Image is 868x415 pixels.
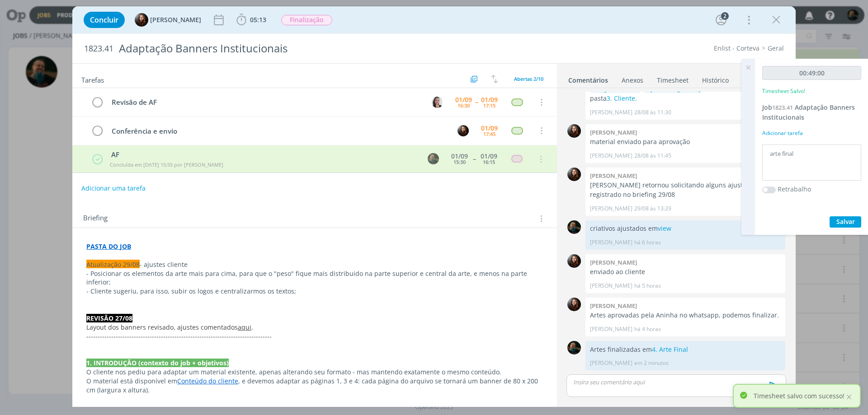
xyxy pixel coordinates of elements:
span: Tarefas [81,74,104,84]
p: material enviado para aprovação [590,137,781,146]
div: 16:15 [483,159,495,164]
p: Timesheet salvo com sucesso! [754,391,844,401]
img: E [567,298,581,311]
button: Salvar [830,216,861,228]
img: E [567,168,581,181]
a: Job1823.41Adaptação Banners Institucionais [762,103,855,121]
div: Adicionar tarefa [762,129,861,137]
span: Concluída em [DATE] 15:55 por [PERSON_NAME] [110,161,223,168]
div: 01/09 [451,153,468,159]
a: 3. Cliente [607,94,635,103]
a: view [658,224,671,233]
span: 1823.41 [84,44,113,54]
span: Abertas 2/10 [514,75,543,82]
div: 01/09 [481,125,498,131]
span: há 4 horas [634,325,661,333]
span: Finalização [281,15,332,25]
span: Atualização 29/08 [86,260,140,269]
p: [PERSON_NAME] [590,205,632,213]
p: [PERSON_NAME] [590,325,632,333]
span: - Posicionar os elementos da arte mais para cima, para que o "peso" fique mais distribuido na par... [86,269,529,287]
img: E [135,13,148,27]
strong: REVISÃO 27/08 [86,314,132,322]
button: Adicionar uma tarefa [81,180,146,196]
p: banners revisados na pasta . [590,84,781,103]
span: 28/08 às 11:45 [634,152,671,160]
div: Revisão de AF [108,97,423,108]
div: AF [108,149,419,160]
b: [PERSON_NAME] [590,128,637,136]
div: 16:30 [458,103,470,108]
button: C [430,95,444,109]
span: em 2 minutos [634,359,669,367]
div: dialog [72,6,796,407]
img: arrow-down-up.svg [491,75,498,83]
div: 17:15 [483,103,495,108]
div: 17:45 [483,131,495,136]
a: aqui [238,323,251,331]
img: E [567,254,581,268]
div: 2 [721,12,729,20]
span: ---------------------------------------------------------------------------------- [86,332,272,340]
span: há 5 horas [634,282,661,290]
b: [PERSON_NAME] [590,258,637,266]
p: criativos ajustados em [590,224,781,233]
a: Timesheet [656,72,689,85]
button: 05:13 [234,13,269,27]
b: [PERSON_NAME] [590,302,637,310]
span: 29/08 às 13:29 [634,205,671,213]
p: Timesheet Salvo! [762,87,805,95]
p: O material está disponível em , e devemos adaptar as páginas 1, 3 e 4: cada página do arquivo se ... [86,377,543,395]
a: Geral [768,44,784,52]
a: Conteúdo do cliente [177,377,238,385]
div: 15:30 [453,159,466,164]
button: 2 [714,13,728,27]
span: Briefing [83,213,108,224]
p: [PERSON_NAME] [590,108,632,117]
b: [PERSON_NAME] [590,172,637,180]
span: -- [475,99,478,105]
button: Concluir [84,12,125,28]
span: há 6 horas [634,238,661,247]
div: 01/09 [481,97,498,103]
p: [PERSON_NAME] [590,238,632,247]
span: -- [473,156,476,162]
img: C [432,97,443,108]
a: Enlist - Corteva [714,44,759,52]
div: 01/09 [455,97,472,103]
button: Finalização [281,14,333,26]
span: Adaptação Banners Institucionais [762,103,855,121]
span: Salvar [836,217,855,226]
img: E [567,124,581,138]
span: Layout dos banners revisado, ajustes comentados [86,323,238,331]
img: E [458,125,469,136]
div: Adaptação Banners Institucionais [115,37,489,60]
span: Concluir [90,16,118,23]
button: E[PERSON_NAME] [135,13,201,27]
p: [PERSON_NAME] [590,152,632,160]
div: Anexos [622,76,643,85]
a: Histórico [702,72,729,85]
a: 4. Arte Final [652,345,688,354]
p: enviado ao cliente [590,267,781,276]
p: O cliente nos pediu para adaptar um material existente, apenas alterando seu formato - mas manten... [86,368,543,377]
a: PASTA DO JOB [86,242,131,251]
img: M [567,220,581,234]
p: [PERSON_NAME] [590,282,632,290]
p: [PERSON_NAME] retornou solicitando alguns ajustes, registrado no briefing 29/08 [590,181,781,199]
a: Comentários [568,72,609,85]
span: . [251,323,253,331]
label: Retrabalho [778,184,811,194]
p: Artes finalizadas em [590,345,781,354]
span: [PERSON_NAME] [150,17,201,23]
p: Artes aprovadas pela Aninha no whatsapp, podemos finalizar. [590,311,781,320]
span: - ajustes cliente [140,260,188,269]
p: [PERSON_NAME] [590,359,632,367]
button: E [456,124,470,137]
span: 05:13 [250,15,266,24]
span: 28/08 às 11:30 [634,108,671,117]
span: - Cliente sugeriu, para isso, subir os logos e centralizarmos os textos; [86,287,296,295]
div: 01/09 [481,153,497,159]
strong: 1. INTRODUÇÃO (contexto do job + objetivos) [86,359,229,367]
